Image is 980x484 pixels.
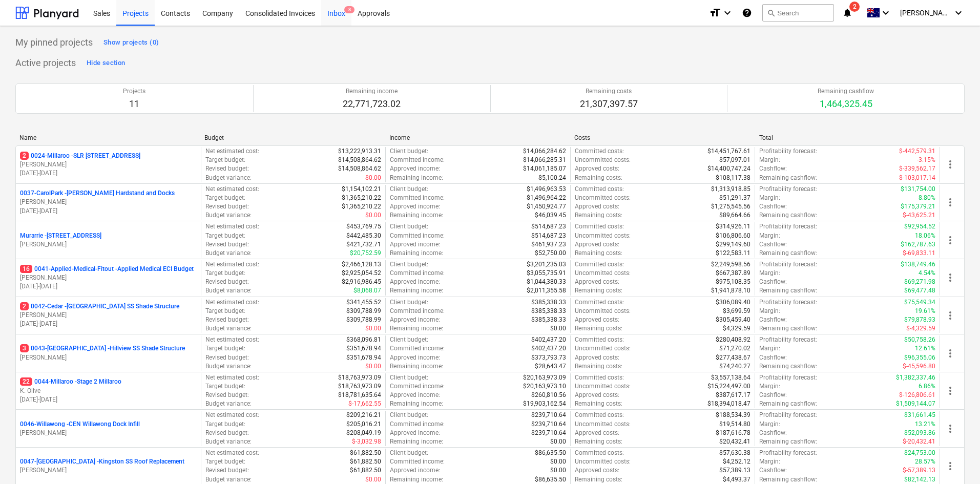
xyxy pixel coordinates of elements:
p: Approved income : [390,391,440,399]
p: 1,464,325.45 [818,98,874,110]
p: Revised budget : [205,315,249,324]
p: $2,249,598.56 [711,260,750,269]
p: Uncommitted costs : [575,269,631,278]
p: $92,954.52 [904,222,935,231]
p: $52,750.00 [535,249,566,258]
p: $277,438.67 [716,353,750,362]
p: Budget variance : [205,324,252,333]
p: $96,355.06 [904,353,935,362]
p: Committed costs : [575,147,624,156]
p: $5,100.24 [538,174,566,182]
p: Remaining cashflow [818,87,874,96]
p: Target budget : [205,194,245,202]
p: Revised budget : [205,240,249,249]
p: $1,154,102.21 [342,185,381,194]
div: Total [759,134,936,141]
p: Remaining income : [390,286,443,295]
p: Profitability forecast : [759,222,817,231]
p: $3,699.59 [723,307,750,315]
p: $2,466,128.13 [342,260,381,269]
p: $-339,562.17 [899,164,935,173]
p: Committed costs : [575,373,624,382]
p: Approved costs : [575,278,619,286]
p: 18.06% [915,232,935,240]
p: $0.00 [365,324,381,333]
p: Net estimated cost : [205,147,259,156]
p: 0043-[GEOGRAPHIC_DATA] - Hillview SS Shade Structure [20,344,185,353]
p: [DATE] - [DATE] [20,207,197,216]
div: Murarrie -[STREET_ADDRESS][PERSON_NAME] [20,232,197,249]
p: [DATE] - [DATE] [20,320,197,328]
p: $75,549.34 [904,298,935,307]
p: Approved costs : [575,164,619,173]
p: Target budget : [205,232,245,240]
p: $0.00 [365,362,381,371]
p: Projects [123,87,145,96]
p: Approved income : [390,278,440,286]
p: $79,878.93 [904,315,935,324]
p: Remaining cashflow : [759,362,817,371]
p: Remaining income : [390,211,443,220]
p: [PERSON_NAME] [20,311,197,320]
p: Remaining costs : [575,324,622,333]
p: Profitability forecast : [759,298,817,307]
div: 220044-Millaroo -Stage 2 MillarooK. Olive[DATE]-[DATE] [20,377,197,404]
p: -3.15% [917,156,935,164]
p: $0.00 [365,174,381,182]
p: 0042-Cedar - [GEOGRAPHIC_DATA] SS Shade Structure [20,302,179,311]
div: 20024-Millaroo -SLR [STREET_ADDRESS][PERSON_NAME][DATE]-[DATE] [20,152,197,178]
button: Hide section [84,55,128,71]
p: Margin : [759,194,780,202]
p: Margin : [759,269,780,278]
p: 0037-CarolPark - [PERSON_NAME] Hardstand and Docks [20,189,175,198]
p: Remaining costs [580,87,638,96]
p: Net estimated cost : [205,260,259,269]
p: Uncommitted costs : [575,156,631,164]
p: Committed income : [390,307,445,315]
p: Margin : [759,156,780,164]
div: Budget [204,134,381,141]
p: Margin : [759,307,780,315]
p: $106,806.60 [716,232,750,240]
span: 8 [344,6,355,13]
i: keyboard_arrow_down [952,7,965,19]
p: Committed income : [390,232,445,240]
p: Cashflow : [759,315,787,324]
p: $368,096.81 [346,335,381,344]
p: Client budget : [390,298,428,307]
i: format_size [709,7,721,19]
p: $20,163,973.09 [523,373,566,382]
p: $341,455.52 [346,298,381,307]
p: Remaining costs : [575,174,622,182]
p: Budget variance : [205,211,252,220]
p: [PERSON_NAME] [20,353,197,362]
p: [PERSON_NAME] [20,240,197,249]
p: Target budget : [205,156,245,164]
p: $28,643.47 [535,362,566,371]
p: $108,117.38 [716,174,750,182]
span: more_vert [944,196,956,208]
p: Remaining income : [390,249,443,258]
p: $1,450,924.77 [527,202,566,211]
p: Client budget : [390,260,428,269]
p: $2,925,054.52 [342,269,381,278]
p: $4,329.59 [723,324,750,333]
span: 22 [20,377,32,386]
p: Cashflow : [759,353,787,362]
button: Show projects (0) [101,34,161,51]
p: 0046-Willawong - CEN Willawong Dock Infill [20,420,140,429]
p: Committed income : [390,344,445,353]
p: Cashflow : [759,391,787,399]
p: 12.61% [915,344,935,353]
p: $280,408.92 [716,335,750,344]
p: Margin : [759,232,780,240]
p: Net estimated cost : [205,373,259,382]
p: $385,338.33 [531,298,566,307]
p: $1,365,210.22 [342,194,381,202]
span: [PERSON_NAME] Group [900,9,951,17]
p: $14,066,285.31 [523,156,566,164]
iframe: Chat Widget [929,435,980,484]
button: Search [762,4,834,22]
p: Target budget : [205,344,245,353]
p: $387,617.17 [716,391,750,399]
